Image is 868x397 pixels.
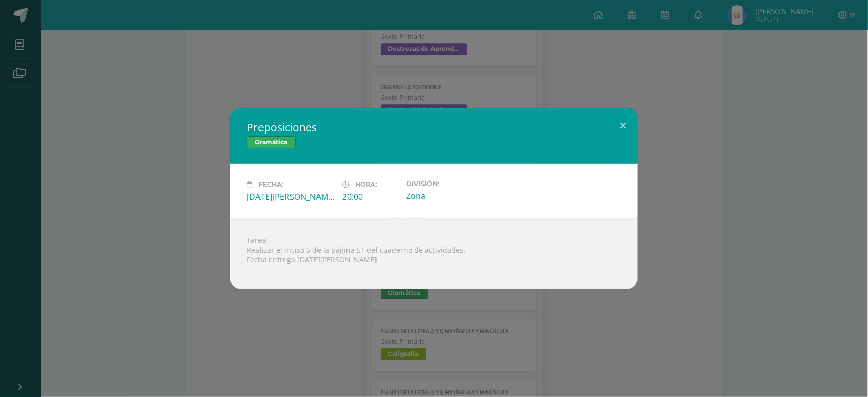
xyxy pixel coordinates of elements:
[247,120,621,134] h2: Preposiciones
[230,219,638,289] div: Tarea Realizar el inciso 5 de la página 51 del cuaderno de actividades. Fecha entrega [DATE][PERS...
[258,181,283,189] span: Fecha:
[355,181,377,189] span: Hora:
[247,191,334,202] div: [DATE][PERSON_NAME]
[406,180,494,188] label: División:
[342,191,398,202] div: 20:00
[247,136,296,148] span: Gramática
[609,108,638,142] button: Close (Esc)
[406,190,494,201] div: Zona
